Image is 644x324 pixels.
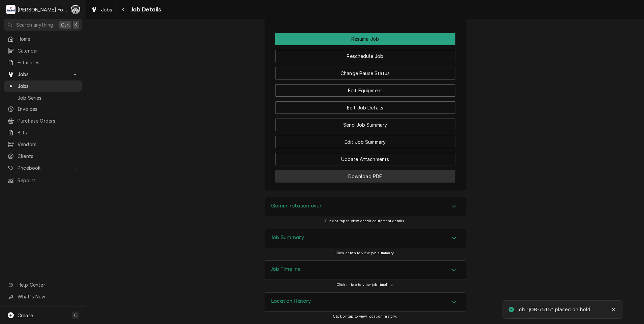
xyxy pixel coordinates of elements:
span: Bills [18,129,78,136]
span: Click or tap to view job summary. [335,251,395,255]
span: Help Center [18,281,78,288]
span: Search anything [16,21,53,28]
a: Job Series [4,92,82,103]
button: Resume Job [275,33,455,45]
button: Reschedule Job [275,50,455,62]
div: Button Group Row [275,79,455,97]
div: Button Group Row [275,114,455,131]
div: [PERSON_NAME] Food Equipment Service [18,6,67,13]
button: Navigate back [118,4,129,15]
span: Jobs [18,83,78,90]
span: Create [18,313,33,318]
button: Change Pause Status [275,67,455,79]
button: Accordion Details Expand Trigger [264,261,466,280]
a: Clients [4,151,82,162]
span: Job Details [129,5,161,14]
a: Jobs [88,4,115,15]
a: Jobs [4,80,82,92]
h3: Job Summary [271,234,304,241]
a: Purchase Orders [4,115,82,126]
span: Invoices [18,105,78,112]
span: Click or tap to view location history. [333,314,397,319]
div: Button Group Row [275,33,455,45]
button: Send Job Summary [275,119,455,131]
h3: Location History [271,298,311,304]
span: Jobs [101,6,112,13]
button: Search anythingCtrlK [4,19,82,31]
button: Edit Job Details [275,101,455,114]
span: Home [18,35,78,42]
button: Accordion Details Expand Trigger [264,197,466,216]
div: Marshall Food Equipment Service's Avatar [6,5,15,14]
span: Ctrl [61,21,70,28]
span: Jobs [18,71,68,78]
div: Button Group [275,33,455,183]
div: M [6,5,15,14]
button: Download PDF [275,170,455,183]
span: Click or tap to view job timeline. [336,283,394,287]
span: Purchase Orders [18,117,78,124]
span: Clients [18,153,78,160]
span: K [74,21,77,28]
div: Button Group Row [275,165,455,183]
button: Accordion Details Expand Trigger [264,229,466,248]
a: Go to Pricebook [4,162,82,173]
div: Button Group Row [275,45,455,62]
a: Calendar [4,45,82,56]
div: Button Group Row [275,97,455,114]
h3: Job Timeline [271,266,301,272]
a: Estimates [4,57,82,68]
button: Edit Job Summary [275,136,455,148]
div: Location History [264,292,466,312]
div: Job "JOB-7515" placed on hold [517,306,591,313]
div: Button Group Row [275,131,455,148]
span: Estimates [18,59,78,66]
a: Invoices [4,103,82,115]
div: Button Group Row [275,148,455,165]
div: Accordion Header [264,261,466,280]
div: Button Group Row [275,62,455,79]
a: Home [4,33,82,44]
div: Job Timeline [264,260,466,280]
a: Reports [4,175,82,186]
h3: Gemini rotation oven [271,203,323,209]
a: Bills [4,127,82,138]
a: Go to Help Center [4,279,82,290]
a: Go to Jobs [4,69,82,80]
div: Accordion Header [264,229,466,248]
div: Accordion Header [264,197,466,216]
button: Update Attachments [275,153,455,165]
a: Vendors [4,139,82,150]
span: Pricebook [18,164,68,171]
span: Calendar [18,47,78,54]
div: Job Summary [264,229,466,248]
button: Edit Equipment [275,84,455,97]
span: C [74,312,77,319]
span: Vendors [18,141,78,148]
a: Go to What's New [4,291,82,302]
span: Job Series [18,94,78,101]
div: Gemini rotation oven [264,197,466,217]
span: Reports [18,177,78,184]
span: Click or tap to view or edit equipment details. [325,219,406,223]
button: Accordion Details Expand Trigger [264,293,466,312]
div: Chris Murphy (103)'s Avatar [71,5,80,14]
div: C( [71,5,80,14]
div: Accordion Header [264,293,466,312]
span: What's New [18,293,78,300]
